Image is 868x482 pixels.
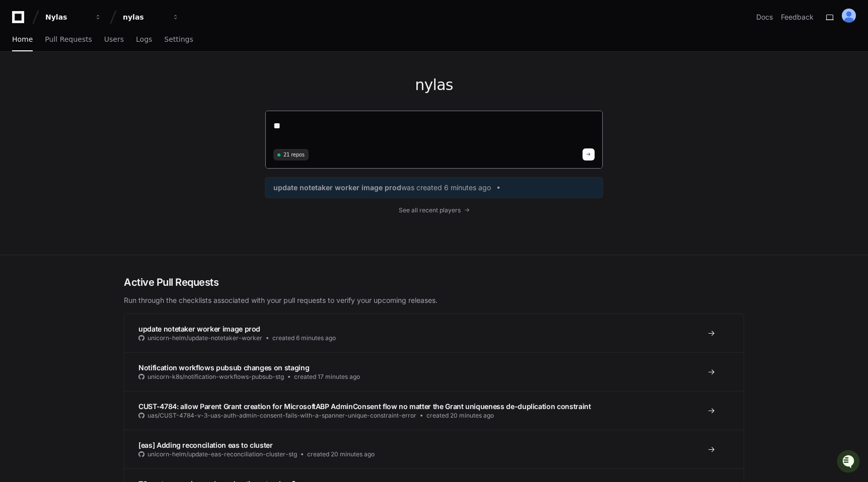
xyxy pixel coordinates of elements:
[138,325,260,333] span: update notetaker worker image prod
[124,352,744,391] a: Notification workflows pubsub changes on stagingunicorn-k8s/notification-workflows-pubsub-stgcrea...
[12,36,33,42] span: Home
[842,9,856,23] img: ALV-UjWlzRa0B05rr3R-mgcszGoFqGAPn5LFVQM_pow01SbuOm0E2VtGAgBNDbUbMOaqvK_OOlh0taeondc3Okvv9xxSJsjvl...
[100,106,122,113] span: Pylon
[71,105,122,113] a: Powered byPylon
[401,183,491,193] span: was created 6 minutes ago
[10,10,30,30] img: PlayerZero
[123,12,166,22] div: nylas
[781,12,814,22] button: Feedback
[294,373,360,381] span: created 17 minutes ago
[104,36,124,42] span: Users
[265,206,603,214] a: See all recent players
[273,183,401,193] span: update notetaker worker image prod
[273,183,595,193] a: update notetaker worker image prodwas created 6 minutes ago
[41,8,106,26] button: Nylas
[104,28,124,51] a: Users
[10,40,183,56] div: Welcome
[164,28,193,51] a: Settings
[138,402,591,411] span: CUST-4784: allow Parent Grant creation for MicrosoftABP AdminConsent flow no matter the Grant uni...
[10,75,28,93] img: 1756235613930-3d25f9e4-fa56-45dd-b3ad-e072dfbd1548
[45,36,92,42] span: Pull Requests
[148,334,262,342] span: unicorn-helm/update-notetaker-worker
[124,275,744,289] h2: Active Pull Requests
[164,36,193,42] span: Settings
[756,12,773,22] a: Docs
[45,12,89,22] div: Nylas
[148,450,297,458] span: unicorn-helm/update-eas-reconciliation-cluster-stg
[171,78,183,90] button: Start new chat
[119,8,183,26] button: nylas
[138,363,309,372] span: Notification workflows pubsub changes on staging
[836,449,863,476] iframe: Open customer support
[265,76,603,94] h1: nylas
[124,314,744,352] a: update notetaker worker image produnicorn-helm/update-notetaker-workercreated 6 minutes ago
[307,450,375,458] span: created 20 minutes ago
[34,75,165,85] div: Start new chat
[148,373,284,381] span: unicorn-k8s/notification-workflows-pubsub-stg
[136,28,152,51] a: Logs
[124,391,744,430] a: CUST-4784: allow Parent Grant creation for MicrosoftABP AdminConsent flow no matter the Grant uni...
[138,441,273,449] span: [eas] Adding reconcilation eas to cluster
[272,334,336,342] span: created 6 minutes ago
[399,206,461,214] span: See all recent players
[148,412,416,420] span: uas/CUST-4784-v-3-uas-auth-admin-consent-fails-with-a-spanner-unique-constraint-error
[124,430,744,468] a: [eas] Adding reconcilation eas to clusterunicorn-helm/update-eas-reconciliation-cluster-stgcreate...
[124,295,744,305] p: Run through the checklists associated with your pull requests to verify your upcoming releases.
[283,151,305,158] span: 21 repos
[45,28,92,51] a: Pull Requests
[34,85,127,93] div: We're available if you need us!
[12,28,33,51] a: Home
[426,412,494,420] span: created 20 minutes ago
[136,36,152,42] span: Logs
